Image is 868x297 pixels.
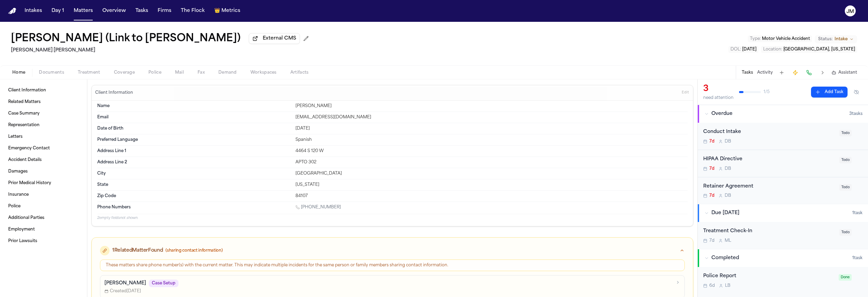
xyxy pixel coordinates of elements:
[742,47,756,51] span: [DATE]
[11,33,241,45] h1: [PERSON_NAME] (Link to [PERSON_NAME])
[97,126,291,131] dt: Date of Birth
[5,96,82,107] a: Related Matters
[8,238,37,244] span: Prior Lawsuits
[748,35,812,42] button: Edit Type: Motor Vehicle Accident
[761,46,857,53] button: Edit Location: Salt Lake City, Utah
[97,193,291,199] dt: Zip Code
[5,224,82,235] a: Employment
[250,70,277,75] span: Workspaces
[5,131,82,142] a: Letters
[703,183,835,191] div: Retainer Agreement
[711,210,739,217] span: Due [DATE]
[698,123,868,150] div: Open task: Conduct Intake
[839,184,852,191] span: Todo
[835,36,848,42] span: Intake
[703,155,835,163] div: HIPAA Directive
[682,90,689,95] span: Edit
[750,37,761,41] span: Type :
[725,166,731,172] span: D B
[698,267,868,294] div: Open task: Police Report
[698,204,868,222] button: Due [DATE]1task
[104,280,146,287] p: [PERSON_NAME]
[295,160,688,165] div: APTO 302
[8,215,44,221] span: Additional Parties
[100,5,129,17] button: Overview
[165,248,222,253] span: (sharing contact information)
[5,108,82,119] a: Case Summary
[839,274,852,281] span: Done
[12,70,25,75] span: Home
[8,122,40,128] span: Representation
[709,283,715,288] span: 6d
[5,201,82,212] a: Police
[218,70,237,75] span: Demand
[8,227,35,232] span: Employment
[839,130,852,136] span: Todo
[852,210,863,216] span: 1 task
[703,128,835,136] div: Conduct Intake
[94,90,134,95] h3: Client Information
[698,105,868,123] button: Overdue3tasks
[742,70,753,75] button: Tasks
[698,249,868,267] button: Completed1task
[703,227,835,235] div: Treatment Check-In
[178,5,207,17] button: The Flock
[815,35,857,43] button: Change status from Intake
[295,171,688,176] div: [GEOGRAPHIC_DATA]
[212,5,243,17] button: crownMetrics
[39,70,64,75] span: Documents
[97,160,291,165] dt: Address Line 2
[8,146,50,151] span: Emergency Contact
[295,126,688,131] div: [DATE]
[5,120,82,131] a: Representation
[198,70,205,75] span: Fax
[8,88,46,93] span: Client Information
[11,33,241,45] button: Edit matter name
[97,148,291,154] dt: Address Line 1
[8,99,41,105] span: Related Matters
[290,70,309,75] span: Artifacts
[725,193,731,198] span: D B
[8,204,20,209] span: Police
[155,5,174,17] a: Firms
[783,47,855,51] span: [GEOGRAPHIC_DATA], [US_STATE]
[11,46,312,55] h2: [PERSON_NAME] [PERSON_NAME]
[698,222,868,249] div: Open task: Treatment Check-In
[295,193,688,199] div: 84107
[709,139,714,144] span: 7d
[148,70,161,75] span: Police
[711,110,733,117] span: Overdue
[852,255,863,261] span: 1 task
[221,8,240,14] span: Metrics
[728,46,758,53] button: Edit DOL: 2025-09-03
[8,111,40,116] span: Case Summary
[5,178,82,189] a: Prior Medical History
[804,68,814,77] button: Make a Call
[133,5,151,17] a: Tasks
[849,111,863,117] span: 3 task s
[49,5,67,17] button: Day 1
[703,272,835,280] div: Police Report
[850,87,863,98] button: Hide completed tasks (⌘⇧H)
[114,70,135,75] span: Coverage
[703,95,734,101] div: need attention
[71,5,96,17] button: Matters
[777,68,786,77] button: Add Task
[5,236,82,247] a: Prior Lawsuits
[725,283,730,288] span: L B
[97,103,291,109] dt: Name
[295,115,688,120] div: [EMAIL_ADDRESS][DOMAIN_NAME]
[839,157,852,163] span: Todo
[831,70,857,75] button: Assistant
[263,35,296,42] span: External CMS
[97,115,291,120] dt: Email
[295,137,688,143] div: Spanish
[149,280,178,287] span: Case Setup
[78,70,100,75] span: Treatment
[680,87,691,98] button: Edit
[5,166,82,177] a: Damages
[22,5,45,17] button: Intakes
